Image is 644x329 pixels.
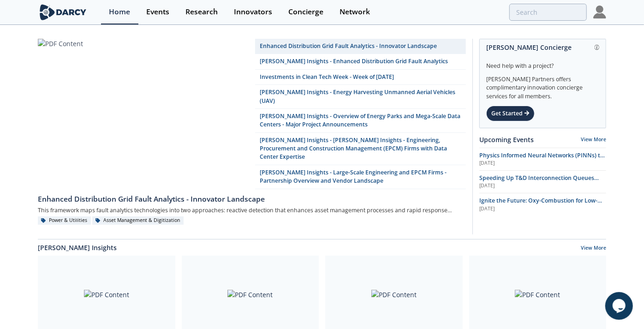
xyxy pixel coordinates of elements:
a: Enhanced Distribution Grid Fault Analytics - Innovator Landscape [38,189,466,205]
a: View More [581,136,606,143]
div: [DATE] [479,160,606,167]
span: Speeding Up T&D Interconnection Queues with Enhanced Software Solutions [479,174,599,190]
div: Asset Management & Digitization [92,216,184,225]
div: [DATE] [479,182,606,190]
a: Speeding Up T&D Interconnection Queues with Enhanced Software Solutions [DATE] [479,174,606,190]
div: Network [340,8,370,16]
img: logo-wide.svg [38,4,88,20]
a: [PERSON_NAME] Insights - [PERSON_NAME] Insights - Engineering, Procurement and Construction Manag... [255,133,466,165]
div: Innovators [234,8,272,16]
div: Enhanced Distribution Grid Fault Analytics - Innovator Landscape [38,194,466,205]
div: Get Started [486,106,535,121]
div: This framework maps fault analytics technologies into two approaches: reactive detection that enh... [38,205,466,216]
iframe: chat widget [605,292,635,320]
a: [PERSON_NAME] Insights - Large-Scale Engineering and EPCM Firms - Partnership Overview and Vendor... [255,165,466,189]
div: Events [146,8,169,16]
div: Power & Utilities [38,216,91,225]
a: View More [581,245,606,253]
a: Ignite the Future: Oxy-Combustion for Low-Carbon Power [DATE] [479,197,606,212]
div: Need help with a project? [486,55,599,70]
a: Physics Informed Neural Networks (PINNs) to Accelerate Subsurface Scenario Analysis [DATE] [479,151,606,167]
a: Upcoming Events [479,135,534,144]
span: Ignite the Future: Oxy-Combustion for Low-Carbon Power [479,197,602,213]
a: [PERSON_NAME] Insights - Enhanced Distribution Grid Fault Analytics [255,54,466,69]
div: [PERSON_NAME] Concierge [486,39,599,55]
span: Physics Informed Neural Networks (PINNs) to Accelerate Subsurface Scenario Analysis [479,151,605,167]
img: Profile [593,6,606,18]
img: information.svg [595,45,600,50]
a: [PERSON_NAME] Insights [38,243,117,252]
div: Concierge [288,8,323,16]
div: Home [109,8,130,16]
div: [PERSON_NAME] Partners offers complimentary innovation concierge services for all members. [486,70,599,101]
input: Advanced Search [509,4,587,21]
a: Investments in Clean Tech Week - Week of [DATE] [255,70,466,85]
div: Research [185,8,218,16]
div: [DATE] [479,205,606,213]
a: [PERSON_NAME] Insights - Overview of Energy Parks and Mega-Scale Data Centers - Major Project Ann... [255,109,466,133]
a: Enhanced Distribution Grid Fault Analytics - Innovator Landscape [255,39,466,54]
a: [PERSON_NAME] Insights - Energy Harvesting Unmanned Aerial Vehicles (UAV) [255,85,466,109]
